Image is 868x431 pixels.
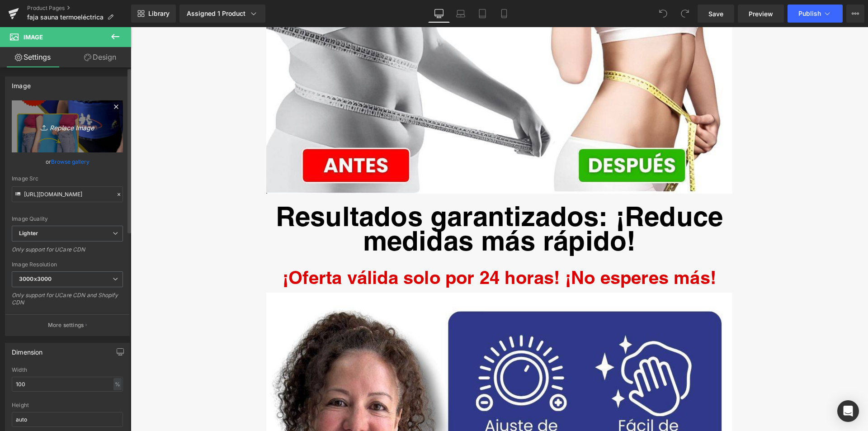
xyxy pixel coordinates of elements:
[738,5,784,23] a: Preview
[27,5,131,12] a: Product Pages
[131,5,176,23] a: New Library
[493,5,515,23] a: Mobile
[12,186,123,202] input: Link
[31,121,104,132] i: Replace Image
[136,178,602,227] h1: Resultados garantizados: ¡Reduce medidas más rápido!
[12,402,123,408] div: Height
[113,378,122,390] div: %
[12,246,123,259] div: Only support for UCare CDN
[51,154,90,170] a: Browse gallery
[187,9,258,18] div: Assigned 1 Product
[136,242,602,259] h1: ¡Oferta válida solo por 24 horas! ¡No esperes más!
[5,314,129,336] button: More settings
[12,377,123,392] input: auto
[708,9,723,19] span: Save
[12,175,123,182] div: Image Src
[837,400,859,422] div: Open Intercom Messenger
[12,367,123,373] div: Width
[12,343,43,356] div: Dimension
[472,5,493,23] a: Tablet
[12,412,123,427] input: auto
[428,5,450,23] a: Desktop
[654,5,672,23] button: Undo
[676,5,694,23] button: Redo
[19,230,38,237] b: Lighter
[12,292,123,312] div: Only support for UCare CDN and Shopify CDN
[798,10,821,17] span: Publish
[749,9,773,19] span: Preview
[12,77,31,90] div: Image
[846,5,864,23] button: More
[24,33,43,41] span: Image
[450,5,472,23] a: Laptop
[48,321,84,329] p: More settings
[788,5,843,23] button: Publish
[12,157,123,166] div: or
[12,216,123,222] div: Image Quality
[12,261,123,268] div: Image Resolution
[67,47,133,67] a: Design
[27,14,104,21] span: faja sauna termoeléctrica
[148,9,170,18] span: Library
[19,275,52,282] b: 3000x3000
